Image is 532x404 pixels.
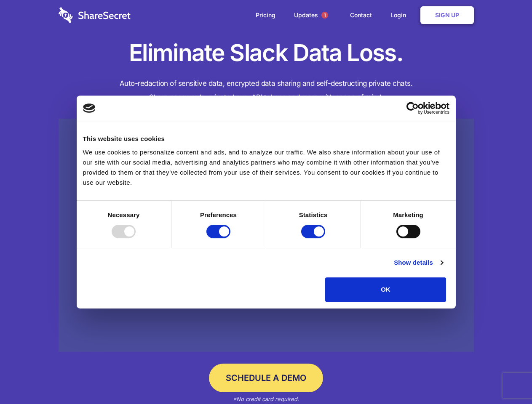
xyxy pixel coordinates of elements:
h4: Auto-redaction of sensitive data, encrypted data sharing and self-destructing private chats. Shar... [59,77,474,104]
div: This website uses cookies [83,134,449,144]
a: Contact [342,2,380,28]
img: logo-wordmark-white-trans-d4663122ce5f474addd5e946df7df03e33cb6a1c49d2221995e7729f52c070b2.svg [59,7,131,23]
a: Pricing [247,2,284,28]
a: Schedule a Demo [209,364,323,392]
button: OK [325,277,446,302]
div: We use cookies to personalize content and ads, and to analyze our traffic. We also share informat... [83,147,449,188]
strong: Necessary [108,211,140,218]
strong: Marketing [393,211,423,218]
span: 1 [321,12,328,19]
a: Show details [394,258,443,268]
img: logo [83,104,96,113]
strong: Preferences [200,211,237,218]
h1: Eliminate Slack Data Loss. [59,38,474,68]
a: Wistia video thumbnail [59,119,474,352]
a: Sign Up [420,6,474,24]
em: *No credit card required. [233,396,299,402]
a: Usercentrics Cookiebot - opens in a new window [376,102,449,114]
a: Login [382,2,419,28]
strong: Statistics [299,211,328,218]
